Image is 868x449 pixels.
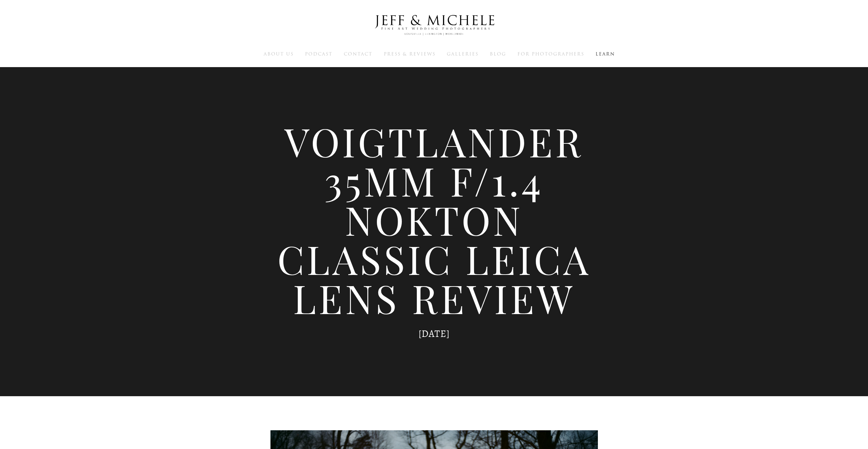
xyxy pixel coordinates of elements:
[418,327,450,340] time: [DATE]
[384,51,436,57] a: Press & Reviews
[447,51,479,57] a: Galleries
[517,51,584,57] a: For Photographers
[344,51,372,57] a: Contact
[595,51,615,57] a: Learn
[270,122,598,318] h1: Voigtlander 35mm f/1.4 Nokton Classic Leica Lens Review
[490,51,506,57] a: Blog
[366,9,502,42] img: Louisville Wedding Photographers - Jeff & Michele Wedding Photographers
[305,51,333,57] a: Podcast
[264,51,294,57] a: About Us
